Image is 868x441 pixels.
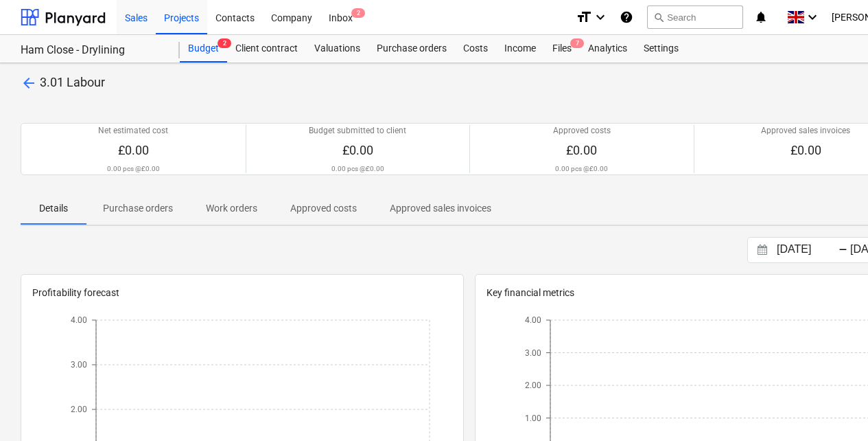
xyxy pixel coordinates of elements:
[525,414,541,423] tspan: 1.00
[368,35,455,63] a: Purchase orders
[647,5,743,29] button: Search
[180,35,227,63] div: Budget
[118,143,149,157] span: £0.00
[37,201,70,216] p: Details
[525,381,541,390] tspan: 2.00
[21,75,37,91] span: arrow_back
[40,75,105,89] span: 3.01 Labour
[544,35,580,63] a: Files7
[790,143,821,157] span: £0.00
[566,143,597,157] span: £0.00
[592,9,609,25] i: keyboard_arrow_down
[525,315,541,325] tspan: 4.00
[71,360,87,370] tspan: 3.00
[555,164,608,173] p: 0.00 pcs @ £0.00
[754,9,768,25] i: notifications
[580,35,635,63] a: Analytics
[751,242,774,258] button: Interact with the calendar and add the check-in date for your trip.
[804,9,821,25] i: keyboard_arrow_down
[774,240,844,260] input: Start Date
[218,38,231,48] span: 2
[761,125,850,137] p: Approved sales invoices
[838,246,847,254] div: -
[180,35,227,63] a: Budget2
[331,164,384,173] p: 0.00 pcs @ £0.00
[390,201,491,216] p: Approved sales invoices
[21,43,163,58] div: Ham Close - Drylining
[653,12,664,23] span: search
[71,405,87,414] tspan: 2.00
[496,35,544,63] a: Income
[206,201,257,216] p: Work orders
[107,164,160,173] p: 0.00 pcs @ £0.00
[620,9,633,25] i: Knowledge base
[342,143,373,157] span: £0.00
[306,35,368,63] a: Valuations
[32,286,452,300] p: Profitability forecast
[553,125,611,137] p: Approved costs
[635,35,687,63] a: Settings
[71,315,87,325] tspan: 4.00
[351,8,365,18] span: 2
[309,125,406,137] p: Budget submitted to client
[525,348,541,358] tspan: 3.00
[98,125,168,137] p: Net estimated cost
[455,35,496,63] a: Costs
[290,201,357,216] p: Approved costs
[544,35,580,63] div: Files
[570,38,584,48] span: 7
[103,201,173,216] p: Purchase orders
[227,35,306,63] a: Client contract
[576,9,592,25] i: format_size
